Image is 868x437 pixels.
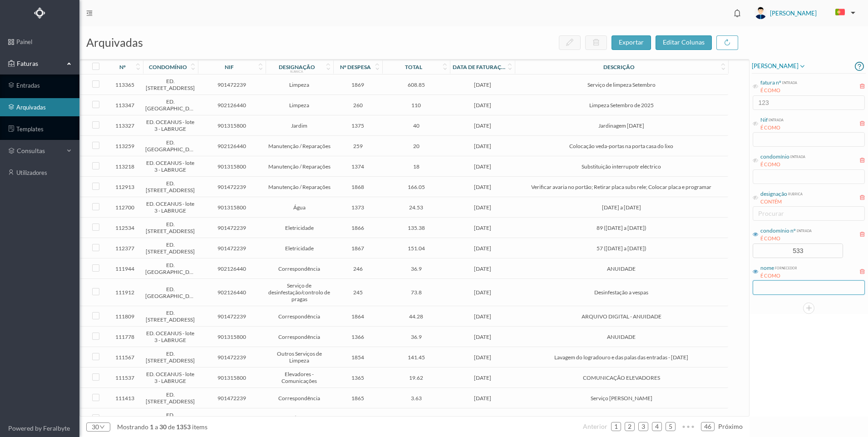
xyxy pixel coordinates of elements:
[268,224,331,231] span: Eletricidade
[517,81,725,88] span: Serviço de limpeza Setembro
[335,224,380,231] span: 1866
[109,354,141,361] span: 111567
[385,122,448,129] span: 40
[452,163,513,170] span: [DATE]
[145,309,195,323] span: ED. [STREET_ADDRESS]
[145,119,195,132] span: ED. OCEANUS - lote 3 - LABRUGE
[385,354,448,361] span: 141.45
[385,102,448,109] span: 110
[34,7,45,19] img: Logo
[517,354,725,361] span: Lavagem do logradouro e das palas das entradas - [DATE]
[517,143,725,149] span: Colocação veda-portas na porta casa do lixo
[517,245,725,252] span: 57 ([DATE] a [DATE])
[335,354,380,361] span: 1854
[789,153,805,159] div: entrada
[225,64,234,70] div: nif
[268,143,331,149] span: Manutenção / Reparações
[109,143,141,149] span: 113259
[452,245,513,252] span: [DATE]
[452,184,513,190] span: [DATE]
[109,224,141,231] span: 112534
[517,102,725,109] span: Limpeza Setembro de 2025
[452,395,513,402] span: [DATE]
[452,204,513,211] span: [DATE]
[268,395,331,402] span: Correspondência
[145,180,195,194] span: ED. [STREET_ADDRESS]
[452,102,513,109] span: [DATE]
[109,184,141,190] span: 112913
[99,424,105,430] i: icon: down
[200,184,263,190] span: 901472239
[335,163,380,170] span: 1374
[145,200,195,214] span: ED. OCEANUS - lote 3 - LABRUGE
[268,265,331,272] span: Correspondência
[452,374,513,381] span: [DATE]
[268,415,331,422] span: Água
[86,10,93,16] i: icon: menu-fold
[452,333,513,340] span: [DATE]
[268,350,331,364] span: Outros Serviços de Limpeza
[768,116,784,123] div: entrada
[200,163,263,170] span: 901315800
[145,350,195,364] span: ED. [STREET_ADDRESS]
[611,422,621,431] li: 1
[828,5,859,20] button: PT
[385,374,448,381] span: 19.62
[145,241,195,255] span: ED. [STREET_ADDRESS]
[145,262,195,275] span: ED. [GEOGRAPHIC_DATA]
[452,265,513,272] span: [DATE]
[452,415,513,422] span: [DATE]
[17,146,62,155] span: consultas
[109,102,141,109] span: 113347
[652,422,662,431] li: 4
[385,395,448,402] span: 3.63
[755,7,767,19] img: user_titan3.af2715ee.jpg
[385,313,448,320] span: 44.28
[15,59,64,68] span: Faturas
[452,224,513,231] span: [DATE]
[145,98,195,112] span: ED. [GEOGRAPHIC_DATA]
[200,143,263,149] span: 902126440
[268,81,331,88] span: Limpeza
[168,423,175,431] span: de
[86,35,143,49] span: arquivadas
[517,313,725,320] span: ARQUIVO DIGITAL - ANUIDADE
[718,422,743,430] span: próximo
[200,81,263,88] span: 901472239
[517,374,725,381] span: COMUNICAÇÃO ELEVADORES
[268,204,331,211] span: Água
[385,143,448,149] span: 20
[268,245,331,252] span: Eletricidade
[760,153,789,161] div: condomínio
[268,102,331,109] span: Limpeza
[603,64,635,70] div: descrição
[385,81,448,88] span: 608.85
[200,122,263,129] span: 901315800
[385,184,448,190] span: 166.05
[335,374,380,381] span: 1365
[760,190,787,198] div: designação
[200,395,263,402] span: 901472239
[781,79,797,85] div: entrada
[652,420,661,433] a: 4
[200,289,263,296] span: 902126440
[148,423,155,431] span: 1
[145,159,195,173] span: ED. OCEANUS - lote 3 - LABRUGE
[200,313,263,320] span: 901472239
[679,419,697,434] li: Avançar 5 Páginas
[517,163,725,170] span: Substituição interrupotr eléctrico
[145,78,195,91] span: ED. [STREET_ADDRESS]
[385,415,448,422] span: 4.32
[268,371,331,384] span: Elevadores - Comunicações
[335,102,380,109] span: 260
[145,221,195,234] span: ED. [STREET_ADDRESS]
[625,420,634,433] a: 2
[517,395,725,402] span: Serviço [PERSON_NAME]
[612,35,651,50] button: exportar
[583,422,607,430] span: anterior
[701,420,714,433] a: 46
[145,139,195,153] span: ED. [GEOGRAPHIC_DATA]
[109,204,141,211] span: 112700
[279,64,315,70] div: designação
[517,224,725,231] span: 89 ([DATE] a [DATE])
